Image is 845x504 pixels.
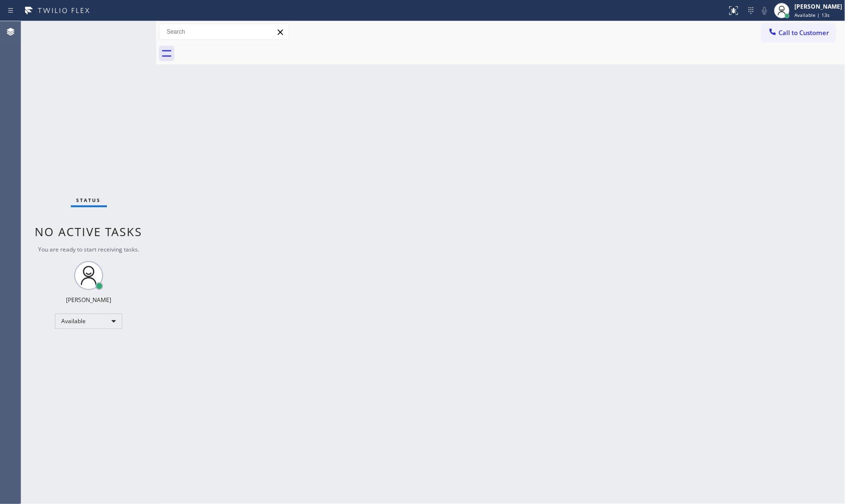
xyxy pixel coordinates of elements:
span: No active tasks [35,224,143,239]
button: Mute [758,4,771,17]
div: [PERSON_NAME] [794,2,842,11]
input: Search [159,24,289,39]
span: Call to Customer [779,28,829,37]
span: You are ready to start receiving tasks. [38,245,139,253]
span: Status [77,197,101,203]
span: Available | 13s [794,12,830,18]
button: Call to Customer [762,24,835,42]
div: [PERSON_NAME] [66,296,111,304]
div: Available [55,314,122,329]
